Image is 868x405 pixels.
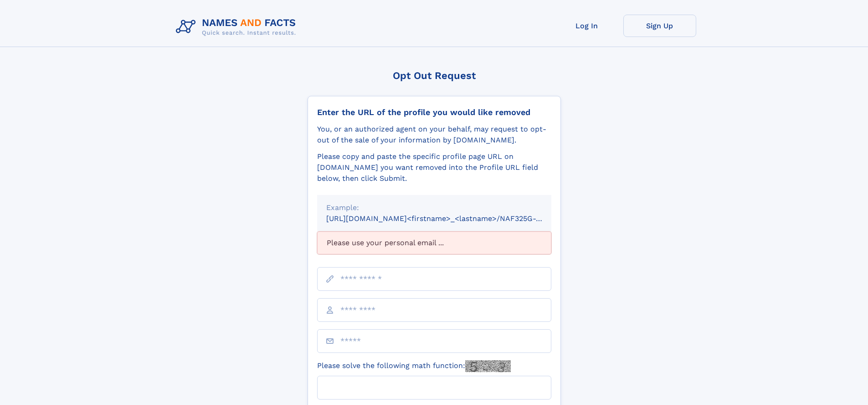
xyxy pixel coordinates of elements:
label: Please solve the following math function: [317,360,511,372]
a: Sign Up [623,15,696,37]
div: Please copy and paste the specific profile page URL on [DOMAIN_NAME] you want removed into the Pr... [317,151,551,184]
div: Example: [326,202,542,213]
div: Enter the URL of the profile you would like removed [317,107,551,117]
small: [URL][DOMAIN_NAME]<firstname>_<lastname>/NAF325G-xxxxxxxx [326,214,569,223]
img: Logo Names and Facts [172,15,303,39]
div: You, or an authorized agent on your behalf, may request to opt-out of the sale of your informatio... [317,124,551,146]
div: Please use your personal email ... [317,231,551,254]
div: Opt Out Request [308,70,561,81]
a: Log In [550,15,623,37]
